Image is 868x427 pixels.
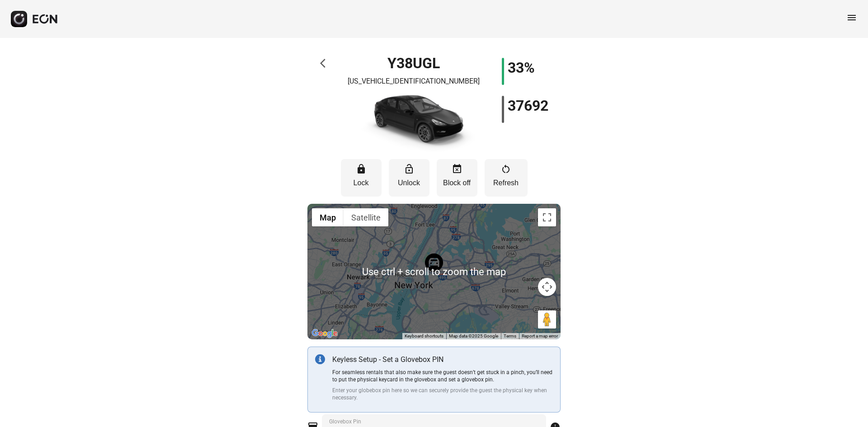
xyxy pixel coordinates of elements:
span: Map data ©2025 Google [449,333,498,338]
img: car [350,90,477,154]
p: Lock [345,178,377,188]
button: Drag Pegman onto the map to open Street View [538,310,556,328]
p: Block off [441,178,473,188]
a: Open this area in Google Maps (opens a new window) [310,328,340,339]
span: lock [356,164,367,174]
button: Refresh [485,159,528,197]
span: arrow_back_ios [320,58,331,69]
button: Unlock [389,159,429,197]
p: Unlock [393,178,425,188]
img: info [315,354,325,364]
button: Map camera controls [538,278,556,296]
button: Toggle fullscreen view [538,208,556,226]
button: Lock [341,159,382,197]
button: Keyboard shortcuts [405,333,443,339]
h1: 37692 [508,100,548,111]
label: Glovebox Pin [329,418,361,425]
a: Report a map error [522,333,558,338]
p: Enter your globebox pin here so we can securely provide the guest the physical key when necessary. [332,387,553,401]
button: Show street map [312,208,344,226]
p: Refresh [489,178,523,188]
button: Show satellite imagery [344,208,388,226]
span: event_busy [452,164,462,174]
p: [US_VEHICLE_IDENTIFICATION_NUMBER] [348,76,480,87]
h1: Y38UGL [387,58,440,69]
h1: 33% [508,62,535,73]
a: Terms (opens in new tab) [504,333,516,338]
span: menu [846,12,857,23]
span: lock_open [404,164,415,174]
p: For seamless rentals that also make sure the guest doesn’t get stuck in a pinch, you’ll need to p... [332,369,553,383]
img: Google [310,328,340,339]
span: restart_alt [500,164,511,174]
button: Block off [437,159,477,197]
p: Keyless Setup - Set a Glovebox PIN [332,354,553,365]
